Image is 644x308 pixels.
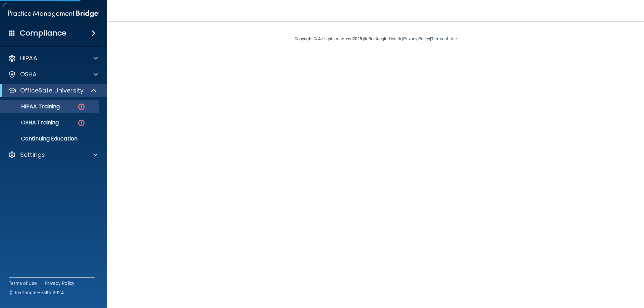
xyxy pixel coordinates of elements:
[20,28,66,38] h4: Compliance
[20,70,37,78] p: OSHA
[431,36,457,41] a: Terms of Use
[77,103,86,111] img: danger-circle.6113f641.png
[9,280,37,287] a: Terms of Use
[8,7,99,20] img: PMB logo
[20,151,45,159] p: Settings
[4,135,96,142] p: Continuing Education
[8,151,98,159] a: Settings
[8,70,98,78] a: OSHA
[20,86,84,95] p: OfficeSafe University
[8,86,97,95] a: OfficeSafe University
[8,54,98,62] a: HIPAA
[4,119,59,126] p: OSHA Training
[45,280,75,287] a: Privacy Policy
[4,103,60,110] p: HIPAA Training
[77,119,86,127] img: danger-circle.6113f641.png
[9,289,64,296] span: Ⓒ Rectangle Health 2024
[403,36,430,41] a: Privacy Policy
[253,28,498,50] div: Copyright © All rights reserved 2025 @ Rectangle Health | |
[20,54,37,62] p: HIPAA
